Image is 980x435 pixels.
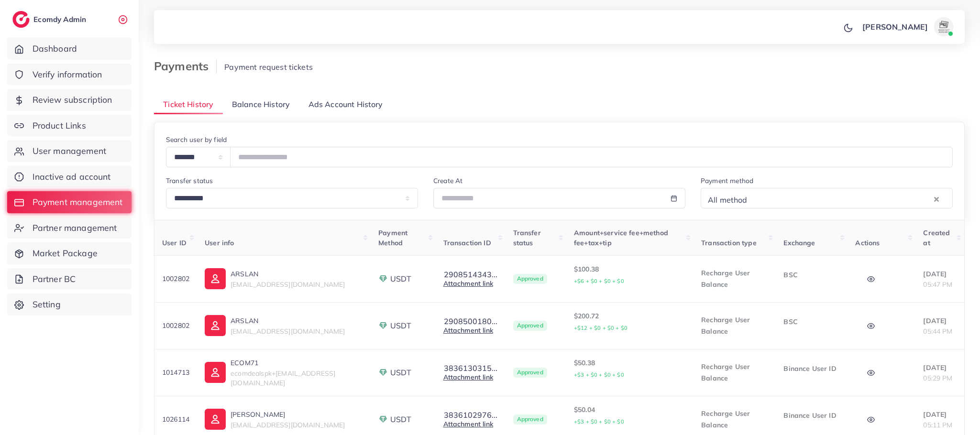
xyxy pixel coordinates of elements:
span: USDT [390,367,411,378]
span: Payment management [33,196,123,208]
span: Amount+service fee+method fee+tax+tip [574,228,668,247]
span: Balance History [232,99,290,110]
small: +$3 + $0 + $0 + $0 [574,371,624,378]
p: Binance User ID [783,363,840,374]
a: Partner BC [7,268,132,290]
p: ARSLAN [231,268,345,280]
p: [DATE] [923,409,957,420]
p: Binance User ID [783,410,840,421]
p: [DATE] [923,268,957,280]
p: ARSLAN [231,315,345,326]
button: 2908500180... [443,317,498,326]
img: payment [378,321,388,330]
p: [DATE] [923,315,957,326]
p: [PERSON_NAME] [862,21,928,33]
a: Attachment link [443,420,493,428]
span: Approved [513,368,547,378]
span: Approved [513,274,547,284]
span: 05:44 PM [923,327,952,336]
span: Product Links [33,120,86,132]
label: Search user by field [166,135,227,144]
a: [PERSON_NAME]avatar [857,17,957,36]
span: [EMAIL_ADDRESS][DOMAIN_NAME] [231,421,345,429]
small: +$3 + $0 + $0 + $0 [574,418,624,425]
button: 3836130315... [443,364,498,372]
p: ECOM71 [231,357,363,369]
p: Recharge User Balance [701,314,768,337]
button: 2908514343... [443,270,498,279]
a: Setting [7,294,132,315]
a: Market Package [7,242,132,264]
span: Transfer status [513,228,541,247]
small: +$12 + $0 + $0 + $0 [574,325,628,331]
h3: Payments [154,59,217,73]
img: ic-user-info.36bf1079.svg [205,409,226,430]
img: avatar [934,17,953,36]
p: BSC [783,316,840,327]
span: Review subscription [33,94,112,106]
p: 1002802 [162,320,189,331]
span: Setting [33,298,61,311]
span: Verify information [33,68,102,81]
span: 05:29 PM [923,374,952,382]
span: [EMAIL_ADDRESS][DOMAIN_NAME] [231,280,345,289]
span: Transaction ID [443,239,491,247]
span: Partner management [33,222,117,234]
a: Attachment link [443,326,493,335]
p: 1002802 [162,273,189,284]
span: Partner BC [33,273,76,285]
a: Partner management [7,217,132,239]
a: Dashboard [7,38,132,60]
h2: Ecomdy Admin [33,15,88,24]
small: +$6 + $0 + $0 + $0 [574,278,624,284]
img: ic-user-info.36bf1079.svg [205,268,226,289]
p: Recharge User Balance [701,408,768,431]
span: 05:11 PM [923,421,952,429]
a: Product Links [7,115,132,137]
span: Payment request tickets [224,62,313,72]
p: Recharge User Balance [701,361,768,384]
span: Actions [855,239,880,247]
label: Payment method [701,176,753,185]
span: USDT [390,320,411,331]
img: ic-user-info.36bf1079.svg [205,362,226,383]
label: Create At [433,176,462,185]
span: User management [33,145,106,157]
span: Transaction type [701,239,757,247]
img: ic-user-info.36bf1079.svg [205,315,226,336]
a: Attachment link [443,373,493,381]
span: All method [706,193,749,207]
p: $200.72 [574,310,686,334]
span: Ads Account History [308,99,383,110]
span: USDT [390,273,411,284]
p: 1014713 [162,367,189,378]
a: Payment management [7,191,132,213]
span: 05:47 PM [923,280,952,289]
span: Dashboard [33,43,77,55]
p: [DATE] [923,362,957,373]
p: $50.04 [574,404,686,427]
input: Search for option [750,191,932,207]
a: Review subscription [7,89,132,111]
span: Approved [513,414,547,425]
span: Exchange [783,239,815,247]
button: 3836102976... [443,411,498,419]
span: Ticket History [163,99,213,110]
span: Payment Method [378,228,407,247]
span: User ID [162,239,187,247]
button: Clear Selected [934,193,939,204]
img: logo [12,11,30,28]
a: Verify information [7,64,132,86]
label: Transfer status [166,176,213,185]
p: BSC [783,269,840,281]
span: [EMAIL_ADDRESS][DOMAIN_NAME] [231,327,345,336]
a: Attachment link [443,279,493,288]
p: $50.38 [574,357,686,381]
img: payment [378,368,388,377]
span: Inactive ad account [33,171,111,183]
span: USDT [390,414,411,425]
p: $100.38 [574,263,686,287]
span: User info [205,239,234,247]
img: payment [378,414,388,424]
span: Approved [513,321,547,331]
